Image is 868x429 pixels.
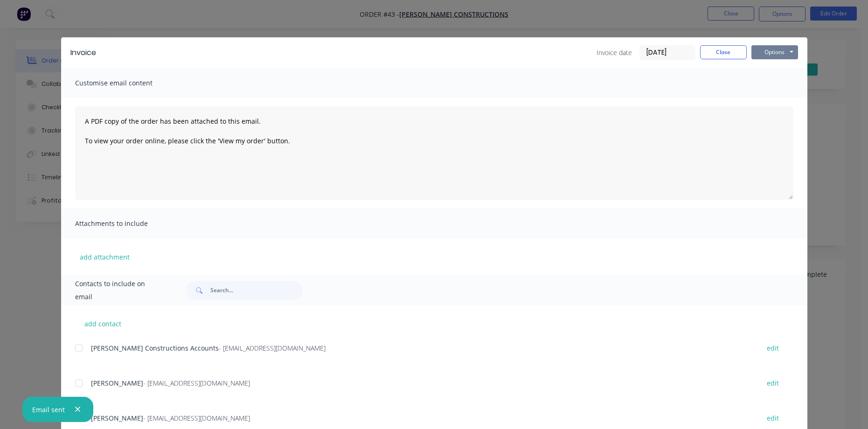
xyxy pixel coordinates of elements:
[761,342,785,354] button: edit
[91,344,219,352] span: [PERSON_NAME] Constructions Accounts
[761,377,785,389] button: edit
[75,316,131,331] button: add contact
[761,412,785,424] button: edit
[70,47,96,58] div: Invoice
[210,281,303,300] input: Search...
[75,77,178,90] span: Customise email content
[75,106,793,200] textarea: A PDF copy of the order has been attached to this email. To view your order online, please click ...
[143,379,250,387] span: - [EMAIL_ADDRESS][DOMAIN_NAME]
[91,414,143,422] span: [PERSON_NAME]
[597,48,632,57] span: Invoice date
[91,379,143,387] span: [PERSON_NAME]
[700,45,747,59] button: Close
[75,277,163,303] span: Contacts to include on email
[143,414,250,422] span: - [EMAIL_ADDRESS][DOMAIN_NAME]
[32,405,65,415] div: Email sent
[219,344,326,352] span: - [EMAIL_ADDRESS][DOMAIN_NAME]
[75,250,134,264] button: add attachment
[751,45,798,59] button: Options
[75,217,178,230] span: Attachments to include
